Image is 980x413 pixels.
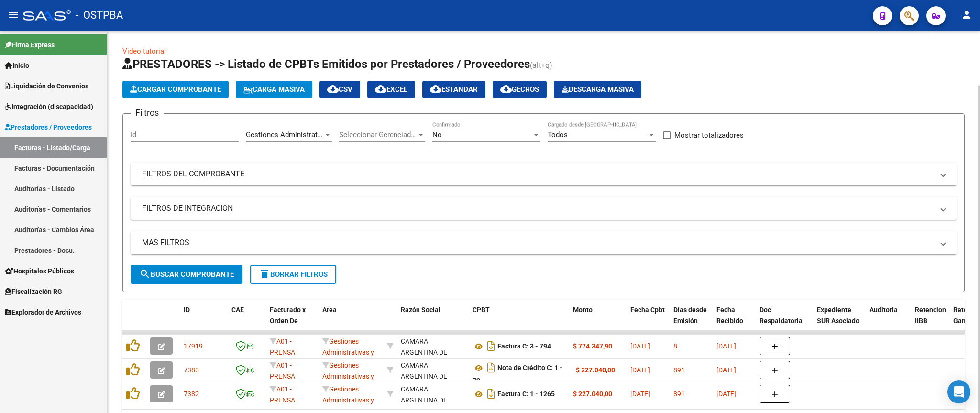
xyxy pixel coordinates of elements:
[630,306,665,314] span: Fecha Cpbt
[250,265,336,284] button: Borrar Filtros
[142,169,934,179] mat-panel-title: FILTROS DEL COMPROBANTE
[322,361,374,391] span: Gestiones Administrativas y Otros
[5,307,81,317] span: Explorador de Archivos
[947,380,970,403] div: Open Intercom Messenger
[367,81,415,98] button: EXCEL
[322,306,337,314] span: Area
[401,336,465,391] div: CAMARA ARGENTINA DE DESARROLLADORES DE SOFTWARE INDEPENDIENTES
[5,122,92,132] span: Prestadores / Proveedores
[401,306,440,314] span: Razón Social
[430,83,441,95] mat-icon: cloud_download
[673,366,685,374] span: 891
[573,342,612,350] strong: $ 774.347,90
[270,337,295,356] span: A01 - PRENSA
[430,85,478,94] span: Estandar
[5,60,29,71] span: Inicio
[716,366,736,374] span: [DATE]
[122,57,530,71] span: PRESTADORES -> Listado de CPBTs Emitidos por Prestadores / Proveedores
[236,81,312,98] button: Carga Masiva
[627,300,670,342] datatable-header-cell: Fecha Cpbt
[139,270,234,279] span: Buscar Comprobante
[259,270,328,279] span: Borrar Filtros
[554,81,641,98] button: Descarga Masiva
[322,337,374,367] span: Gestiones Administrativas y Otros
[5,266,74,276] span: Hospitales Públicos
[473,364,562,385] strong: Nota de Crédito C: 1 - 72
[266,300,319,342] datatable-header-cell: Facturado x Orden De
[131,231,957,254] mat-expansion-panel-header: MAS FILTROS
[184,342,203,350] span: 17919
[670,300,713,342] datatable-header-cell: Días desde Emisión
[493,81,547,98] button: Gecros
[259,268,270,280] mat-icon: delete
[246,130,355,139] span: Gestiones Administrativas y Otros
[142,238,934,248] mat-panel-title: MAS FILTROS
[375,83,386,95] mat-icon: cloud_download
[270,361,295,380] span: A01 - PRENSA
[270,385,295,404] span: A01 - PRENSA
[573,366,615,374] strong: -$ 227.040,00
[122,47,166,55] a: Video tutorial
[630,342,650,350] span: [DATE]
[228,300,266,342] datatable-header-cell: CAE
[401,360,465,380] div: 30716109972
[319,300,383,342] datatable-header-cell: Area
[5,101,93,112] span: Integración (discapacidad)
[270,306,306,325] span: Facturado x Orden De
[713,300,756,342] datatable-header-cell: Fecha Recibido
[630,366,650,374] span: [DATE]
[243,85,305,94] span: Carga Masiva
[915,306,946,325] span: Retencion IIBB
[184,306,190,314] span: ID
[961,9,972,21] mat-icon: person
[673,342,677,350] span: 8
[473,306,490,314] span: CPBT
[339,130,417,139] span: Seleccionar Gerenciador
[870,306,898,314] span: Auditoria
[497,343,551,350] strong: Factura C: 3 - 794
[674,130,744,141] span: Mostrar totalizadores
[327,85,352,94] span: CSV
[500,85,539,94] span: Gecros
[5,286,62,297] span: Fiscalización RG
[469,300,569,342] datatable-header-cell: CPBT
[401,336,465,356] div: 30716109972
[76,5,123,26] span: - OSTPBA
[397,300,469,342] datatable-header-cell: Razón Social
[432,130,442,139] span: No
[554,81,641,98] app-download-masive: Descarga masiva de comprobantes (adjuntos)
[184,366,199,374] span: 7383
[760,306,803,325] span: Doc Respaldatoria
[485,338,497,354] i: Descargar documento
[375,85,407,94] span: EXCEL
[8,9,19,21] mat-icon: menu
[5,40,55,50] span: Firma Express
[131,197,957,220] mat-expansion-panel-header: FILTROS DE INTEGRACION
[131,106,164,120] h3: Filtros
[131,265,242,284] button: Buscar Comprobante
[142,203,934,214] mat-panel-title: FILTROS DE INTEGRACION
[716,306,743,325] span: Fecha Recibido
[630,390,650,398] span: [DATE]
[573,390,612,398] strong: $ 227.040,00
[569,300,627,342] datatable-header-cell: Monto
[756,300,813,342] datatable-header-cell: Doc Respaldatoria
[530,61,552,70] span: (alt+q)
[673,306,707,325] span: Días desde Emisión
[180,300,228,342] datatable-header-cell: ID
[139,268,151,280] mat-icon: search
[401,384,465,404] div: 30716109972
[485,386,497,402] i: Descargar documento
[131,163,957,185] mat-expansion-panel-header: FILTROS DEL COMPROBANTE
[813,300,866,342] datatable-header-cell: Expediente SUR Asociado
[319,81,360,98] button: CSV
[562,85,634,94] span: Descarga Masiva
[122,81,229,98] button: Cargar Comprobante
[497,391,555,398] strong: Factura C: 1 - 1265
[716,342,736,350] span: [DATE]
[548,130,568,139] span: Todos
[5,81,88,91] span: Liquidación de Convenios
[422,81,485,98] button: Estandar
[184,390,199,398] span: 7382
[716,390,736,398] span: [DATE]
